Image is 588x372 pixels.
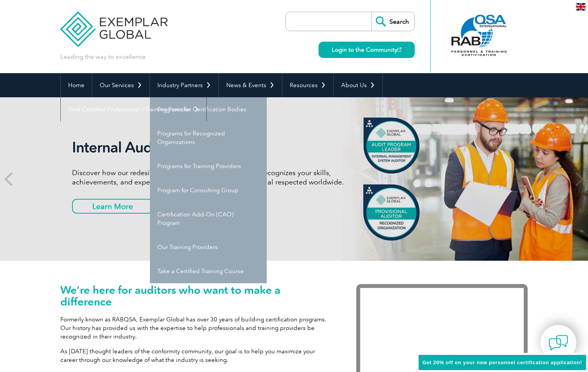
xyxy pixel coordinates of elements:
p: Leading the way to excellence [60,53,146,61]
p: As [DATE] thought leaders of the conformity community, our goal is to help you maximize your care... [60,347,333,364]
p: Formerly known as RABQSA, Exemplar Global has over 30 years of building certification programs. O... [60,315,333,341]
span: Get 20% off on your new personnel certification application! [423,360,582,365]
img: en [576,3,586,11]
a: Certification Add-On (CAO) Program [150,202,267,235]
a: Take a Certified Training Course [150,259,267,283]
a: Resources [282,73,333,97]
a: About Us [334,73,382,97]
p: Discover how our redesigned Internal Auditor Certification recognizes your skills, achievements, ... [72,168,364,187]
h2: Internal Auditor Certification [72,139,364,156]
a: Our Training Providers [150,235,267,259]
a: Learn More [72,199,153,214]
a: Programs for Certification Bodies [150,97,267,121]
a: Find Certified Professional / Training Provider [61,97,206,121]
a: Program for Consulting Group [150,178,267,202]
a: Industry Partners [150,73,218,97]
a: Home [61,73,92,97]
h1: We’re here for auditors who want to make a difference [60,284,333,307]
img: open_square.png [397,47,401,52]
a: Programs for Training Providers [150,154,267,178]
a: Programs for Recognized Organizations [150,121,267,154]
img: contact-chat.png [549,333,568,353]
input: Search [371,12,414,31]
a: Our Services [92,73,150,97]
a: Login to the Community [319,42,415,58]
a: News & Events [219,73,282,97]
